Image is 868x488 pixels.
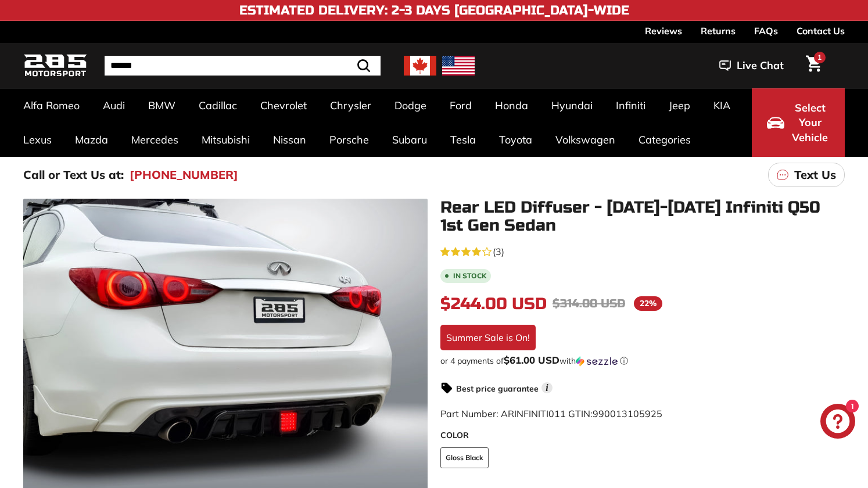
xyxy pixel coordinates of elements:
[440,408,662,419] span: Part Number: ARINFINITI011 GTIN:
[130,166,238,184] a: [PHONE_NUMBER]
[438,88,483,123] a: Ford
[12,88,91,123] a: Alfa Romeo
[702,88,742,123] a: KIA
[817,53,822,62] span: 1
[23,52,87,80] img: Logo_285_Motorsport_areodynamics_components
[381,123,439,157] a: Subaru
[627,123,702,157] a: Categories
[701,21,736,41] a: Returns
[318,123,381,157] a: Porsche
[239,3,629,17] h4: Estimated Delivery: 2-3 Days [GEOGRAPHIC_DATA]-Wide
[540,88,604,123] a: Hyundai
[439,123,487,157] a: Tesla
[493,245,504,259] span: (3)
[440,429,845,442] label: COLOR
[541,382,553,393] span: i
[487,123,544,157] a: Toyota
[768,163,845,187] a: Text Us
[261,123,318,157] a: Nissan
[12,123,63,157] a: Lexus
[794,166,836,184] p: Text Us
[752,88,845,157] button: Select Your Vehicle
[440,355,845,367] div: or 4 payments of$61.00 USDwithSezzle Click to learn more about Sezzle
[120,123,190,157] a: Mercedes
[754,21,778,41] a: FAQs
[576,356,618,367] img: Sezzle
[23,166,124,184] p: Call or Text Us at:
[63,123,120,157] a: Mazda
[91,88,137,123] a: Audi
[440,199,845,235] h1: Rear LED Diffuser - [DATE]-[DATE] Infiniti Q50 1st Gen Sedan
[440,325,536,350] div: Summer Sale is On!
[318,88,383,123] a: Chrysler
[187,88,249,123] a: Cadillac
[456,383,539,394] strong: Best price guarantee
[790,101,830,145] span: Select Your Vehicle
[105,56,381,76] input: Search
[544,123,627,157] a: Volkswagen
[504,354,559,366] span: $61.00 USD
[797,21,845,41] a: Contact Us
[737,58,784,73] span: Live Chat
[645,21,682,41] a: Reviews
[453,272,486,279] b: In stock
[137,88,187,123] a: BMW
[593,408,662,419] span: 990013105925
[383,88,438,123] a: Dodge
[657,88,702,123] a: Jeep
[440,294,547,314] span: $244.00 USD
[704,51,799,80] button: Live Chat
[799,46,828,85] a: Cart
[190,123,261,157] a: Mitsubishi
[553,296,625,311] span: $314.00 USD
[483,88,540,123] a: Honda
[440,355,845,367] div: or 4 payments of with
[604,88,657,123] a: Infiniti
[249,88,318,123] a: Chevrolet
[817,404,859,442] inbox-online-store-chat: Shopify online store chat
[634,296,662,311] span: 22%
[440,243,845,259] a: 3.7 rating (3 votes)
